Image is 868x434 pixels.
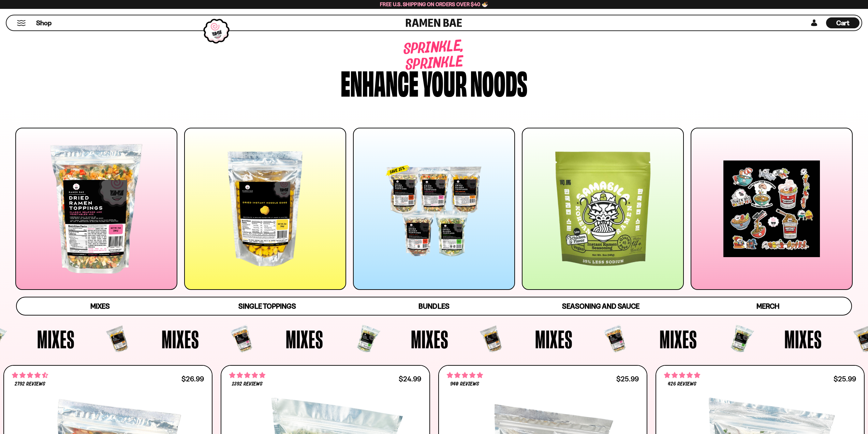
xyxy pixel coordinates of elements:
div: noods [470,66,527,98]
span: Mixes [660,326,697,352]
a: Single Toppings [184,297,351,315]
span: 4.75 stars [447,371,483,380]
span: Mixes [784,326,822,352]
span: 426 reviews [668,381,696,387]
span: 940 reviews [450,381,479,387]
span: Mixes [162,326,199,352]
a: Bundles [351,297,517,315]
a: Shop [36,17,52,28]
span: Mixes [411,326,448,352]
span: 4.76 stars [229,371,265,380]
span: Bundles [418,302,449,310]
a: Mixes [17,297,183,315]
span: Merch [756,302,779,310]
span: Seasoning and Sauce [562,302,639,310]
span: Mixes [286,326,323,352]
div: Enhance [341,66,418,98]
div: $24.99 [399,376,421,382]
span: Mixes [535,326,573,352]
span: Free U.S. Shipping on Orders over $40 🍜 [380,1,488,8]
div: your [422,66,467,98]
div: $25.99 [616,376,639,382]
div: $26.99 [181,376,204,382]
span: Single Toppings [238,302,296,310]
span: 2792 reviews [15,381,45,387]
span: 1392 reviews [232,381,263,387]
a: Seasoning and Sauce [517,297,684,315]
div: $25.99 [834,376,856,382]
span: 4.76 stars [664,371,700,380]
a: Merch [684,297,851,315]
span: Mixes [90,302,110,310]
a: Cart [826,15,859,30]
span: Mixes [37,326,75,352]
button: Mobile Menu Trigger [17,20,26,26]
span: 4.68 stars [12,371,48,380]
span: Shop [36,18,52,28]
span: Cart [836,19,850,27]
